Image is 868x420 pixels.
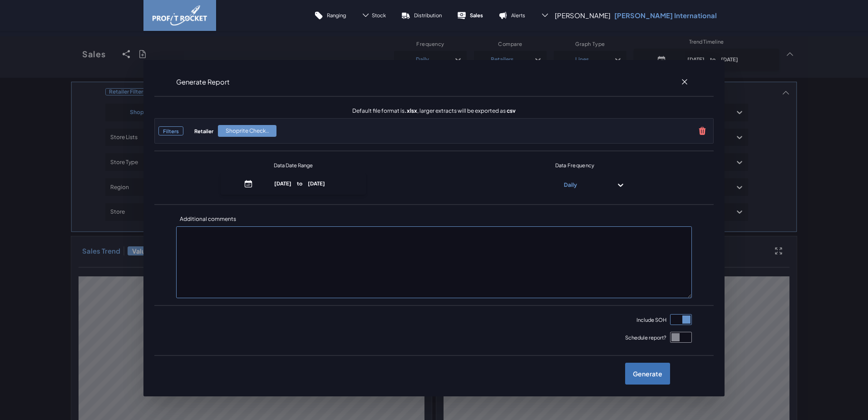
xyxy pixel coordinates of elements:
[274,162,313,169] p: Data Date Range
[533,178,608,192] div: Daily
[158,126,183,135] h3: Filters
[625,334,666,341] p: Schedule report?
[180,215,236,223] p: Additional comments
[218,125,276,137] div: Shoprite Check..
[306,5,354,26] a: Ranging
[394,5,449,26] a: Distribution
[507,107,516,114] strong: csv
[372,12,386,19] span: Stock
[153,5,207,25] img: image
[404,107,417,114] strong: .xlsx
[256,180,343,187] p: [DATE] [DATE]
[194,128,213,135] h4: Retailer
[327,12,346,19] p: Ranging
[636,316,666,323] p: Include SOH
[614,11,717,20] p: [PERSON_NAME] International
[511,12,525,19] p: Alerts
[449,5,491,26] a: Sales
[470,12,483,19] p: Sales
[352,107,516,115] p: Default file format is , larger extracts will be exported as
[491,5,533,26] a: Alerts
[625,363,670,385] label: Generate
[414,12,442,19] p: Distribution
[291,180,308,186] span: to
[555,11,611,20] span: [PERSON_NAME]
[461,162,688,169] p: Data Frequency
[176,77,230,86] h3: Generate Report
